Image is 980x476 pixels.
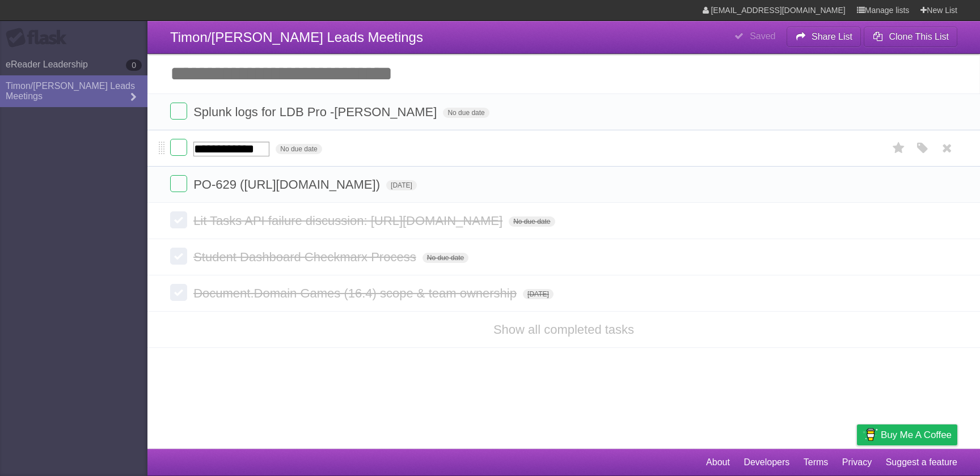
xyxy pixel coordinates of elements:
span: Lit Tasks API failure discussion: [URL][DOMAIN_NAME] [193,214,505,228]
label: Done [170,139,187,156]
span: Document.Domain Games (16.4) scope & team ownership [193,286,519,300]
label: Done [170,103,187,120]
span: [DATE] [386,180,417,190]
a: Buy me a coffee [857,424,957,445]
span: No due date [443,108,489,118]
button: Share List [787,27,861,47]
label: Done [170,284,187,301]
span: [DATE] [523,289,554,299]
span: Timon/[PERSON_NAME] Leads Meetings [170,29,423,45]
a: Developers [744,452,789,473]
a: Suggest a feature [886,452,957,473]
label: Done [170,248,187,265]
a: Show all completed tasks [493,322,634,337]
span: No due date [276,144,322,154]
b: Share List [812,32,852,41]
button: Clone This List [864,27,957,47]
img: Buy me a coffee [863,425,878,444]
label: Done [170,175,187,192]
span: Splunk logs for LDB Pro -[PERSON_NAME] [193,105,440,119]
span: PO-629 ([URL][DOMAIN_NAME]) [193,177,383,192]
span: Student Dashboard Checkmarx Process [193,250,419,264]
label: Done [170,211,187,228]
div: Flask [6,28,74,48]
a: Privacy [842,452,872,473]
span: Buy me a coffee [881,425,952,445]
span: No due date [423,253,468,263]
span: No due date [509,216,555,227]
a: About [706,452,730,473]
label: Star task [888,139,910,158]
b: Clone This List [889,32,949,41]
b: Saved [750,31,775,41]
a: Terms [804,452,829,473]
b: 0 [126,59,142,71]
